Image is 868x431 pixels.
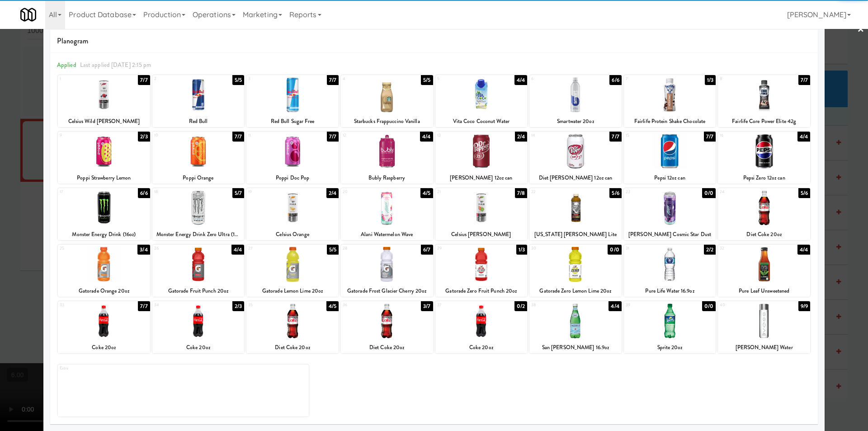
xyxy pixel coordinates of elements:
[798,188,810,198] div: 5/6
[702,188,716,198] div: 0/0
[58,75,150,127] div: 17/7Celsius Wild [PERSON_NAME]
[60,301,104,309] div: 33
[20,7,36,23] img: Micromart
[152,301,245,353] div: 342/3Coke 20oz
[798,75,810,85] div: 7/7
[327,245,339,255] div: 5/5
[138,75,150,85] div: 7/7
[154,132,198,139] div: 10
[719,116,809,127] div: Fairlife Core Power Elite 42g
[152,188,245,240] div: 185/7Monster Energy Drink Zero Ultra (16oz)
[624,301,716,353] div: 390/0Sprite 20oz
[246,245,339,297] div: 275/5Gatorade Lemon Lime 20oz
[246,301,339,353] div: 354/5Diet Coke 20oz
[718,301,810,353] div: 409/9[PERSON_NAME] Water
[341,245,433,297] div: 286/7Gatorade Frost Glacier Cherry 20oz
[58,229,150,240] div: Monster Energy Drink (16oz)
[437,188,481,196] div: 21
[624,188,716,240] div: 230/0[PERSON_NAME] Cosmic Star Dust
[59,229,149,240] div: Monster Energy Drink (16oz)
[57,61,76,69] span: Applied
[437,245,481,252] div: 29
[59,342,149,353] div: Coke 20oz
[342,172,432,184] div: Bubly Raspberry
[327,75,339,85] div: 7/7
[702,301,716,311] div: 0/0
[857,16,864,44] a: ×
[154,188,198,196] div: 18
[704,245,716,255] div: 2/2
[60,365,183,372] div: Extra
[341,342,433,353] div: Diet Coke 20oz
[341,116,433,127] div: Starbucks Frappuccino Vanilla
[719,172,809,184] div: Pepsi Zero 12oz can
[531,285,620,297] div: Gatorade Zero Lemon Lime 20oz
[624,245,716,297] div: 312/2Pure Life Water 16.9oz
[342,342,432,353] div: Diet Coke 20oz
[624,285,716,297] div: Pure Life Water 16.9oz
[58,116,150,127] div: Celsius Wild [PERSON_NAME]
[420,188,433,198] div: 4/5
[246,132,339,184] div: 117/7Poppi Doc Pop
[246,188,339,240] div: 192/4Celsius Orange
[625,342,715,353] div: Sprite 20oz
[435,172,528,184] div: [PERSON_NAME] 12oz can
[720,188,764,196] div: 24
[529,245,622,297] div: 300/0Gatorade Zero Lemon Lime 20oz
[798,301,810,311] div: 9/9
[531,132,576,139] div: 14
[435,301,528,353] div: 370/2Coke 20oz
[343,188,387,196] div: 20
[342,229,432,240] div: Alani Watermelon Wave
[609,301,621,311] div: 4/4
[343,132,387,139] div: 12
[435,229,528,240] div: Celsius [PERSON_NAME]
[531,172,620,184] div: Diet [PERSON_NAME] 12oz can
[514,301,527,311] div: 0/2
[718,229,810,240] div: Diet Coke 20oz
[609,132,621,142] div: 7/7
[719,342,809,353] div: [PERSON_NAME] Water
[246,285,339,297] div: Gatorade Lemon Lime 20oz
[624,116,716,127] div: Fairlife Protein Shake Chocolate
[341,285,433,297] div: Gatorade Frost Glacier Cherry 20oz
[531,229,620,240] div: [US_STATE] [PERSON_NAME] Lite
[435,132,528,184] div: 132/4[PERSON_NAME] 12oz can
[529,75,622,127] div: 66/6Smartwater 20oz
[720,132,764,139] div: 16
[625,229,715,240] div: [PERSON_NAME] Cosmic Star Dust
[58,172,150,184] div: Poppi Strawberry Lemon
[154,245,198,252] div: 26
[626,245,670,252] div: 31
[421,245,433,255] div: 6/7
[248,172,337,184] div: Poppi Doc Pop
[232,188,244,198] div: 5/7
[531,75,576,83] div: 6
[420,132,433,142] div: 4/4
[705,75,716,85] div: 1/3
[718,245,810,297] div: 324/4Pure Leaf Unsweetened
[59,172,149,184] div: Poppi Strawberry Lemon
[248,245,292,252] div: 27
[720,245,764,252] div: 32
[421,75,433,85] div: 5/5
[59,116,149,127] div: Celsius Wild [PERSON_NAME]
[246,342,339,353] div: Diet Coke 20oz
[624,172,716,184] div: Pepsi 12oz can
[718,172,810,184] div: Pepsi Zero 12oz can
[529,285,622,297] div: Gatorade Zero Lemon Lime 20oz
[625,172,715,184] div: Pepsi 12oz can
[138,188,150,198] div: 6/6
[437,301,481,309] div: 37
[529,172,622,184] div: Diet [PERSON_NAME] 12oz can
[248,342,337,353] div: Diet Coke 20oz
[154,75,198,83] div: 2
[719,285,809,297] div: Pure Leaf Unsweetened
[232,132,244,142] div: 7/7
[137,245,150,255] div: 3/4
[60,75,104,83] div: 1
[626,75,670,83] div: 7
[152,342,245,353] div: Coke 20oz
[152,132,245,184] div: 107/7Poppi Orange
[437,132,481,139] div: 13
